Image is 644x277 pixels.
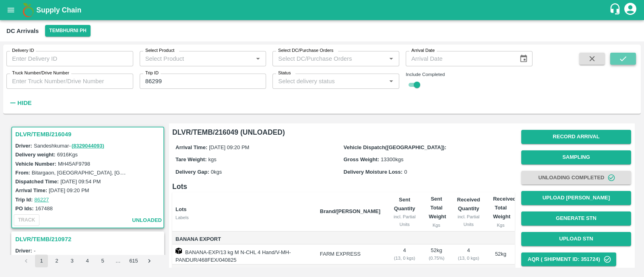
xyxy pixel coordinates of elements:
[278,47,333,54] label: Select DC/Purchase Orders
[411,47,435,54] label: Arrival Date
[15,205,34,211] label: PO Ids:
[521,191,631,205] button: Upload [PERSON_NAME]
[17,100,31,106] strong: Hide
[275,53,373,64] input: Select DC/Purchase Orders
[172,181,515,192] h6: Lots
[12,47,34,54] label: Delivery ID
[521,171,631,185] button: Unloading Completed
[175,248,182,254] img: box
[406,71,533,78] div: Include Completed
[15,179,59,185] label: Dispatched Time:
[15,248,32,254] label: Driver:
[521,252,616,267] button: AQR ( Shipment Id: 351724)
[175,235,314,244] span: Banana Export
[127,254,140,267] button: Go to page 615
[521,211,631,226] button: Generate STN
[209,144,249,150] span: [DATE] 09:20 PM
[487,244,515,265] td: 52 kg
[406,51,513,66] input: Arrival Date
[175,214,314,221] div: Labels
[60,179,101,185] label: [DATE] 09:54 PM
[623,2,638,18] div: account of current user
[19,254,157,267] nav: pagination navigation
[172,244,314,265] td: BANANA-EXP/13 kg M N-CHL 4 Hand/V-MH-PANDUR/468FEX/040825
[15,152,56,158] label: Delivery weight:
[429,254,444,262] div: ( 0.75 %)
[253,53,263,64] button: Open
[2,1,20,19] button: open drawer
[393,213,416,228] div: incl. Partial Units
[278,70,291,76] label: Status
[320,208,380,214] b: Brand/[PERSON_NAME]
[6,26,39,36] div: DC Arrivals
[404,169,407,175] span: 0
[386,53,396,64] button: Open
[15,197,33,203] label: Trip Id:
[66,254,78,267] button: Go to page 3
[35,205,53,211] label: 167488
[72,143,104,149] a: (8329044093)
[45,25,90,37] button: Select DC
[143,254,156,267] button: Go to next page
[429,196,446,220] b: Sent Total Weight
[516,51,531,66] button: Choose date
[6,74,133,89] input: Enter Truck Number/Drive Number
[175,144,207,150] label: Arrival Time:
[344,156,380,162] label: Gross Weight:
[145,47,174,54] label: Select Product
[34,197,49,203] a: 86227
[394,197,415,211] b: Sent Quantity
[145,70,159,76] label: Trip ID
[275,76,384,86] input: Select delivery status
[142,53,251,64] input: Select Product
[172,127,515,138] h6: DLVR/TEMB/216049 (UNLOADED)
[36,6,81,14] b: Supply Chain
[493,196,516,220] b: Received Total Weight
[15,143,32,149] label: Driver:
[140,74,266,89] input: Enter Trip ID
[609,3,623,17] div: customer-support
[15,170,30,176] label: From:
[34,143,105,149] span: Sandeshkumar -
[211,169,222,175] span: 0 kgs
[208,156,217,162] span: kgs
[6,96,34,110] button: Hide
[393,254,416,262] div: ( 13, 0 kgs)
[422,244,450,265] td: 52 kg
[50,254,63,267] button: Go to page 2
[20,2,36,18] img: logo
[49,187,89,193] label: [DATE] 09:20 PM
[493,222,508,229] div: Kgs
[381,156,403,162] span: 13300 kgs
[111,257,124,265] div: …
[521,150,631,164] button: Sampling
[81,254,94,267] button: Go to page 4
[15,234,163,244] h3: DLVR/TEMB/210972
[6,51,133,66] input: Enter Delivery ID
[521,232,631,246] button: Upload STN
[457,254,480,262] div: ( 13, 0 kgs)
[386,76,396,86] button: Open
[175,169,209,175] label: Delivery Gap:
[15,161,56,167] label: Vehicle Number:
[132,216,162,225] span: unloaded
[429,222,444,229] div: Kgs
[387,244,422,265] td: 4
[175,206,186,212] b: Lots
[32,169,284,176] label: Bitargaon, [GEOGRAPHIC_DATA], [GEOGRAPHIC_DATA], [GEOGRAPHIC_DATA], [GEOGRAPHIC_DATA]
[96,254,109,267] button: Go to page 5
[34,248,35,254] span: -
[35,254,48,267] button: page 1
[344,144,446,150] label: Vehicle Dispatch([GEOGRAPHIC_DATA]):
[344,169,403,175] label: Delivery Moisture Loss:
[175,156,207,162] label: Tare Weight:
[12,70,69,76] label: Truck Number/Drive Number
[15,129,163,140] h3: DLVR/TEMB/216049
[457,213,480,228] div: incl. Partial Units
[314,244,387,265] td: FARM EXPRESS
[58,161,90,167] label: MH45AF9798
[57,152,78,158] label: 6916 Kgs
[15,187,47,193] label: Arrival Time:
[521,130,631,144] button: Record Arrival
[457,197,480,211] b: Received Quantity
